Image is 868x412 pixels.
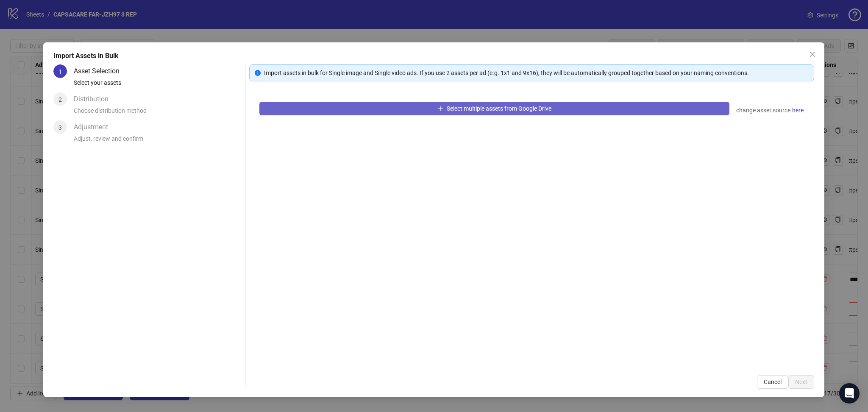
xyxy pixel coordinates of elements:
[74,92,115,106] div: Distribution
[806,47,820,61] button: Close
[74,134,242,148] div: Adjust, review and confirm
[757,375,789,389] button: Cancel
[74,120,115,134] div: Adjustment
[839,383,860,404] div: Open Intercom Messenger
[58,124,62,131] span: 3
[437,106,443,111] span: plus
[810,51,816,58] span: close
[259,102,730,115] button: Select multiple assets from Google Drive
[74,78,242,92] div: Select your assets
[793,106,804,115] span: here
[58,96,62,103] span: 2
[255,70,261,76] span: info-circle
[792,105,804,115] a: here
[737,105,804,115] div: change asset source
[58,68,62,75] span: 1
[74,64,126,78] div: Asset Selection
[74,106,242,120] div: Choose distribution method
[447,105,551,112] span: Select multiple assets from Google Drive
[53,51,814,61] div: Import Assets in Bulk
[264,68,809,78] div: Import assets in bulk for Single image and Single video ads. If you use 2 assets per ad (e.g. 1x1...
[789,375,815,389] button: Next
[764,379,782,385] span: Cancel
